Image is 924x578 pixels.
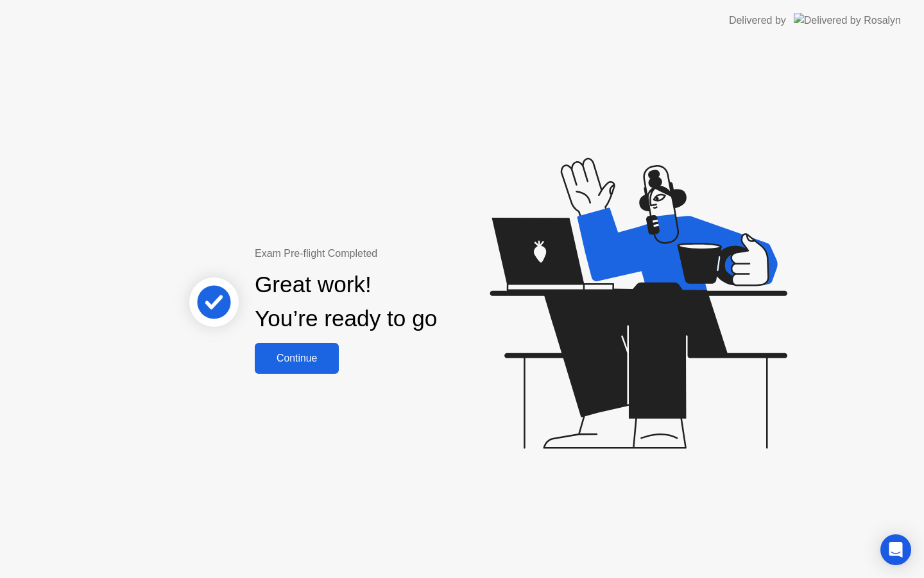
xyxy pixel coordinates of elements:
div: Great work! You’re ready to go [255,268,437,336]
div: Delivered by [729,13,786,28]
img: Delivered by Rosalyn [794,13,901,28]
div: Exam Pre-flight Completed [255,246,520,261]
div: Open Intercom Messenger [880,534,911,565]
div: Continue [259,353,335,364]
button: Continue [255,343,339,374]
